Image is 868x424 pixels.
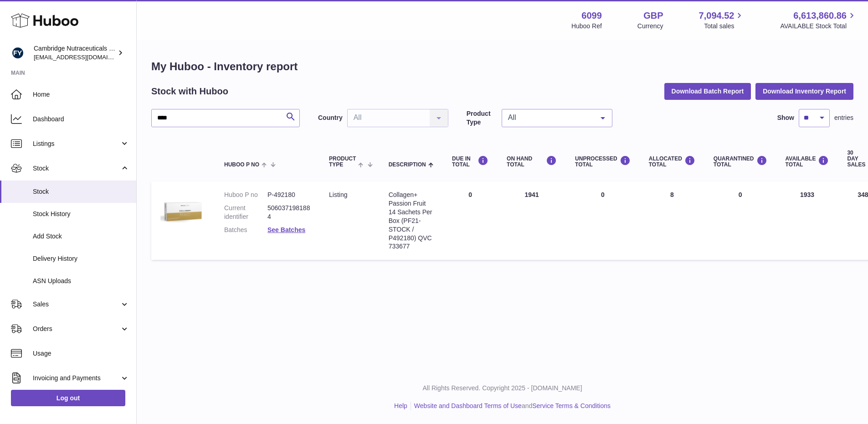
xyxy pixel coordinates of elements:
[151,59,853,74] h1: My Huboo - Inventory report
[566,181,640,260] td: 0
[699,10,745,31] a: 7,094.52 Total sales
[467,109,497,127] label: Product Type
[506,113,594,122] span: All
[151,85,228,98] h2: Stock with Huboo
[575,155,631,168] div: UNPROCESSED Total
[699,10,734,22] span: 7,094.52
[640,181,704,260] td: 8
[571,22,602,31] div: Huboo Ref
[389,162,426,168] span: Description
[452,155,488,168] div: DUE IN TOTAL
[443,181,498,260] td: 0
[664,83,751,99] button: Download Batch Report
[33,210,129,218] span: Stock History
[793,10,847,22] span: 6,613,860.86
[224,204,267,221] dt: Current identifier
[786,155,829,168] div: AVAILABLE Total
[755,83,853,99] button: Download Inventory Report
[33,187,129,196] span: Stock
[780,10,857,31] a: 6,613,860.86 AVAILABLE Stock Total
[267,204,311,221] dd: 5060371981884
[414,402,522,409] a: Website and Dashboard Terms of Use
[144,384,861,393] p: All Rights Reserved. Copyright 2025 - [DOMAIN_NAME]
[714,155,767,168] div: QUARANTINED Total
[318,114,343,122] label: Country
[581,10,602,22] strong: 6099
[33,277,129,285] span: ASN Uploads
[33,254,129,263] span: Delivery History
[33,232,129,241] span: Add Stock
[643,10,663,22] strong: GBP
[777,114,794,122] label: Show
[329,191,347,198] span: listing
[704,22,745,31] span: Total sales
[33,300,120,309] span: Sales
[394,402,407,409] a: Help
[224,191,267,199] dt: Huboo P no
[160,191,206,236] img: product image
[224,162,259,168] span: Huboo P no
[834,114,853,122] span: entries
[33,140,120,148] span: Listings
[389,191,434,251] div: Collagen+ Passion Fruit 14 Sachets Per Box (PF21-STOCK / P492180) QVC 733677
[637,22,663,31] div: Currency
[11,390,125,406] a: Log out
[34,44,116,62] div: Cambridge Nutraceuticals Ltd
[11,46,25,60] img: huboo@camnutra.com
[780,22,857,31] span: AVAILABLE Stock Total
[34,53,134,61] span: [EMAIL_ADDRESS][DOMAIN_NAME]
[33,115,129,124] span: Dashboard
[329,156,356,168] span: Product Type
[649,155,695,168] div: ALLOCATED Total
[33,325,120,333] span: Orders
[411,402,611,410] li: and
[33,374,120,383] span: Invoicing and Payments
[498,181,566,260] td: 1941
[224,226,267,234] dt: Batches
[33,164,120,173] span: Stock
[532,402,611,409] a: Service Terms & Conditions
[739,191,742,198] span: 0
[33,90,129,99] span: Home
[507,155,557,168] div: ON HAND Total
[33,349,129,358] span: Usage
[267,226,305,233] a: See Batches
[776,181,838,260] td: 1933
[267,191,311,199] dd: P-492180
